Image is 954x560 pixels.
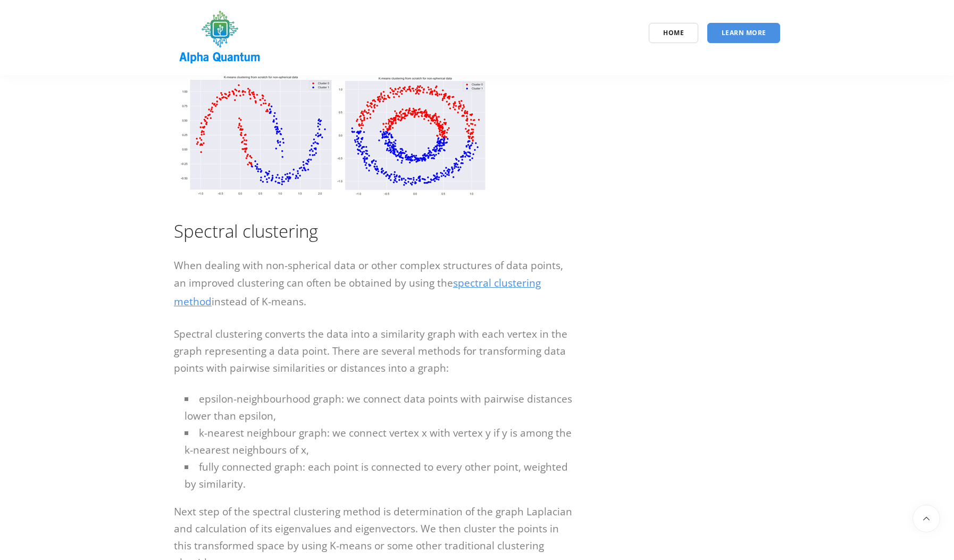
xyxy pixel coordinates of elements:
[185,424,573,458] li: k-nearest neighbour graph: we connect vertex x with vertex y if y is among the k-nearest neighbou...
[663,28,684,37] span: Home
[649,23,698,43] a: Home
[174,7,266,68] img: logo
[707,23,781,43] a: Learn More
[174,219,573,243] h2: Spectral clustering
[174,257,573,312] p: When dealing with non-spherical data or other complex structures of data points, an improved clus...
[185,390,573,424] li: epsilon-neighbourhood graph: we connect data points with pairwise distances lower than epsilon,
[722,28,766,37] span: Learn More
[174,325,573,377] p: Spectral clustering converts the data into a similarity graph with each vertex in the graph repre...
[185,458,573,492] li: fully connected graph: each point is connected to every other point, weighted by similarity.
